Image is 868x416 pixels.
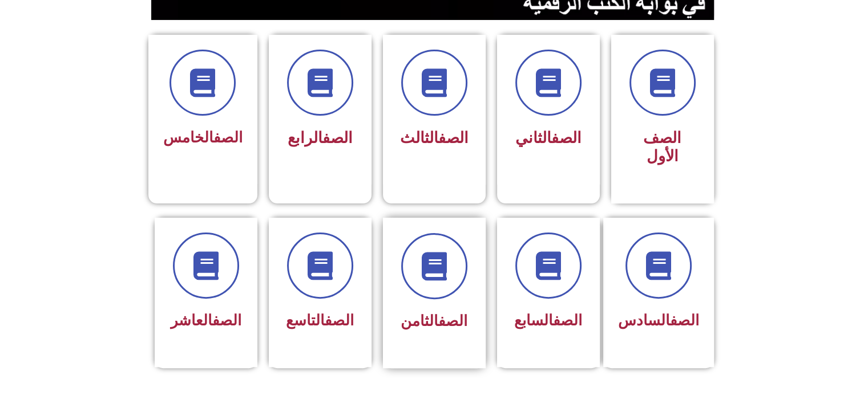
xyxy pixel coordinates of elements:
[438,129,469,147] a: الصف
[515,129,582,147] span: الثاني
[213,129,243,146] a: الصف
[438,312,467,329] a: الصف
[325,312,354,329] a: الصف
[171,312,241,329] span: العاشر
[212,312,241,329] a: الصف
[400,129,469,147] span: الثالث
[286,312,354,329] span: التاسع
[322,129,353,147] a: الصف
[514,312,582,329] span: السابع
[618,312,699,329] span: السادس
[670,312,699,329] a: الصف
[551,129,582,147] a: الصف
[643,129,681,165] span: الصف الأول
[288,129,353,147] span: الرابع
[553,312,582,329] a: الصف
[163,129,243,146] span: الخامس
[401,312,467,329] span: الثامن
